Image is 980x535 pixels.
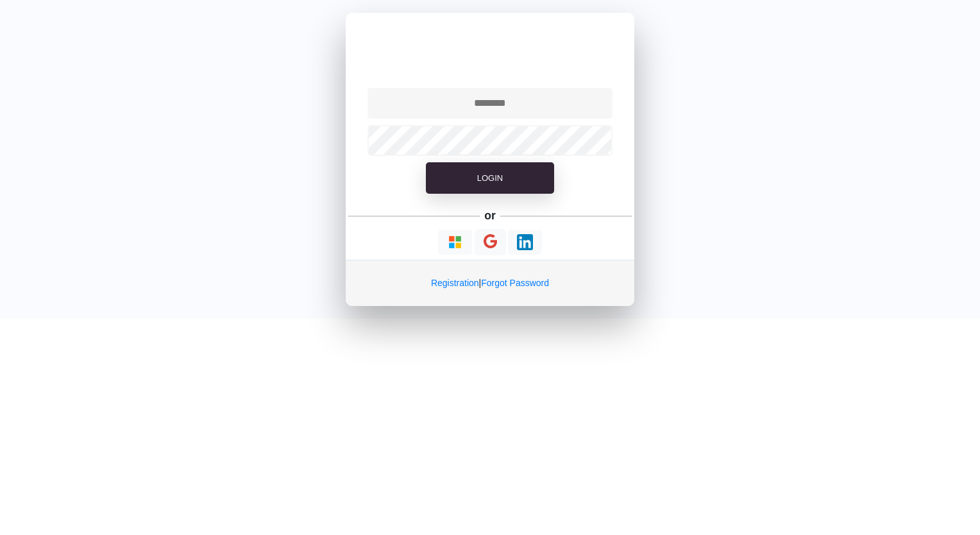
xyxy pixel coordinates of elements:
span: Login [477,173,503,183]
a: Forgot Password [481,278,549,288]
button: Continue With Microsoft Azure [438,230,472,255]
img: QPunch [418,26,562,72]
a: Registration [431,278,479,288]
button: Login [426,162,554,194]
button: Continue With LinkedIn [508,230,542,255]
button: Continue With Google [475,229,506,255]
img: Loading... [447,234,463,250]
div: | [346,260,634,306]
h5: or [482,207,498,225]
img: Loading... [517,234,533,250]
